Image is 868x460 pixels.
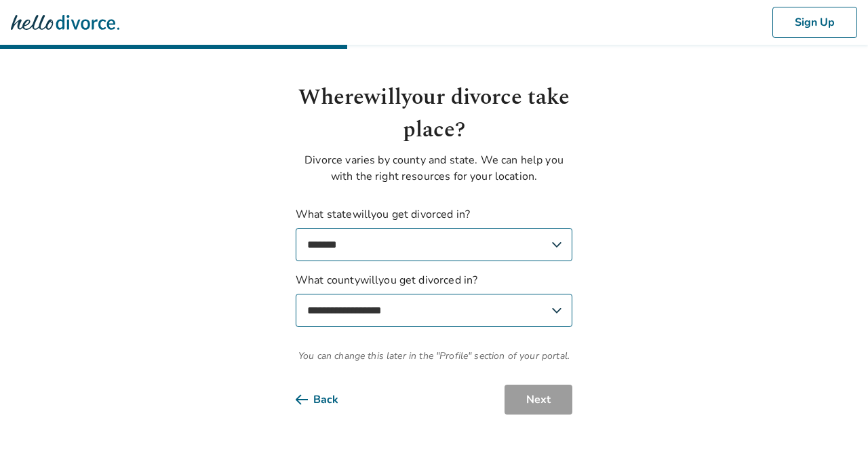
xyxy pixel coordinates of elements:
span: You can change this later in the "Profile" section of your portal. [296,349,572,363]
button: Next [505,385,572,415]
button: Sign Up [772,7,857,38]
label: What state will you get divorced in? [296,206,572,261]
img: Hello Divorce Logo [11,9,119,36]
h1: Where will your divorce take place? [296,81,572,147]
button: Back [296,385,360,415]
select: What statewillyou get divorced in? [296,228,572,261]
p: Divorce varies by county and state. We can help you with the right resources for your location. [296,152,572,185]
select: What countywillyou get divorced in? [296,294,572,327]
iframe: Chat Widget [800,395,868,460]
label: What county will you get divorced in? [296,272,572,327]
